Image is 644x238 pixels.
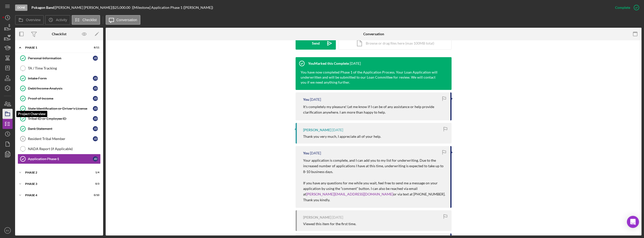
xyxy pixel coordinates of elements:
[28,66,100,70] div: TA / Time Tracking
[90,182,99,185] div: 0 / 3
[93,96,98,101] div: J D
[303,97,309,101] div: You
[15,5,27,11] div: Done
[303,134,381,139] div: Thank you very much, I appreciate all of your help.
[93,106,98,111] div: J D
[93,56,98,61] div: J D
[18,154,101,164] a: Application Phase 1JD
[25,182,87,185] div: Phase 3
[26,18,41,22] label: Overview
[28,117,93,121] div: Tribal ID or Employee ID
[18,73,101,83] a: Intake FormJD
[93,136,98,141] div: J D
[72,15,100,25] button: Checklist
[308,61,349,65] div: You Marked this Complete
[303,180,445,203] p: If you have any questions for me while you wait, feel free to send me a message on your applicati...
[18,63,101,73] a: TA / Time Tracking
[610,3,641,13] button: Complete
[132,6,213,10] div: | [Milestone] Application Phase 1 ([PERSON_NAME])
[28,56,93,60] div: Personal Information
[312,37,320,50] div: Send
[93,116,98,121] div: J D
[18,134,101,144] a: 8Resident Tribal MemberJD
[18,53,101,63] a: Personal InformationJD
[93,76,98,81] div: J D
[83,18,97,22] label: Checklist
[25,46,87,49] div: Phase 1
[18,93,101,104] a: Proof of IncomeJD
[303,151,309,155] div: You
[18,83,101,93] a: Debt/Income AnalysisJD
[350,61,361,65] time: 2025-07-24 19:23
[22,137,24,140] tspan: 8
[306,192,393,196] a: [PERSON_NAME][EMAIL_ADDRESS][DOMAIN_NAME]
[31,6,55,10] div: |
[303,104,445,115] p: It's completely my pleasure! Let me know if I can be of any assistance or help provide clarificat...
[303,222,356,226] div: Viewed this item for the first time.
[28,157,93,161] div: Application Phase 1
[332,215,343,219] time: 2025-07-16 19:48
[615,3,630,13] div: Complete
[28,86,93,90] div: Debt/Income Analysis
[93,156,98,161] div: J D
[56,18,67,22] label: Activity
[296,37,336,50] button: Send
[18,124,101,134] a: Bank StatementJD
[18,144,101,154] a: NADA Report (if Applicable)
[28,137,93,141] div: Resident Tribal Member
[31,5,54,10] b: Pokagon Band
[627,216,639,228] div: Open Intercom Messenger
[332,128,343,132] time: 2025-07-17 14:38
[90,46,99,49] div: 8 / 11
[28,127,93,131] div: Bank Statement
[93,126,98,131] div: J D
[90,171,99,174] div: 1 / 4
[90,194,99,197] div: 0 / 10
[28,76,93,80] div: Intake Form
[6,229,9,232] text: BS
[303,158,445,175] p: Your application is complete, and I can add you to my list for underwriting. Due to the increased...
[116,18,137,22] label: Conversation
[106,15,141,25] button: Conversation
[18,114,101,124] a: Tribal ID or Employee IDJD
[303,215,331,219] div: [PERSON_NAME]
[363,32,384,36] div: Conversation
[303,128,331,132] div: [PERSON_NAME]
[55,6,113,10] div: [PERSON_NAME] [PERSON_NAME] |
[28,147,100,151] div: NADA Report (if Applicable)
[113,6,132,10] div: $25,000.00
[301,70,441,85] div: You have now completed Phase 1 of the Application Process. Your Loan Application will underwritte...
[28,107,93,111] div: State Identification or Driver's License
[18,104,101,114] a: State Identification or Driver's LicenseJD
[93,86,98,91] div: J D
[52,32,66,36] div: Checklist
[3,225,13,235] button: BS
[45,15,70,25] button: Activity
[15,15,44,25] button: Overview
[310,151,321,155] time: 2025-07-17 14:35
[25,194,87,197] div: Phase 4
[28,96,93,100] div: Proof of Income
[310,97,321,101] time: 2025-07-17 14:40
[25,171,87,174] div: Phase 2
